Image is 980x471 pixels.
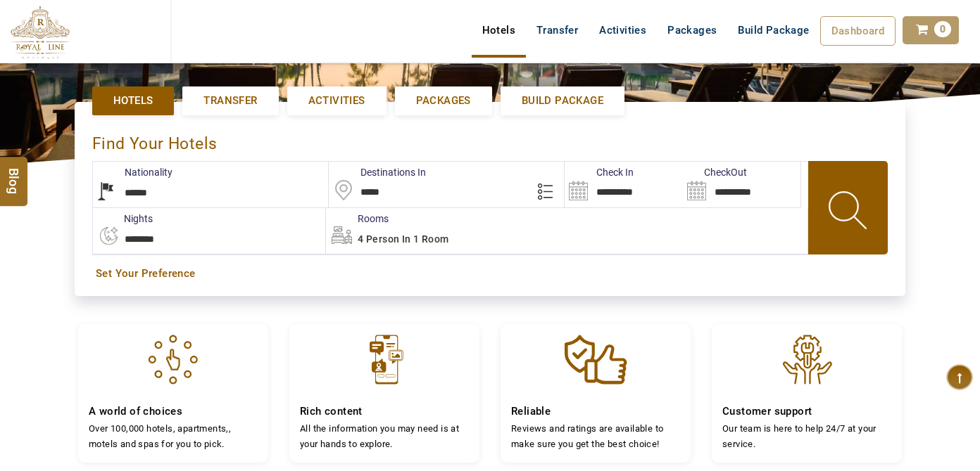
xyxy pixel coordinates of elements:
[831,25,885,37] span: Dashboard
[300,421,469,451] p: All the information you may need is at your hands to explore.
[92,212,153,226] label: nights
[5,168,23,180] span: Blog
[329,165,426,179] label: Destinations In
[89,421,258,451] p: Over 100,000 hotels, apartments,, motels and spas for you to pick.
[526,16,589,44] a: Transfer
[287,86,387,115] a: Activities
[472,16,526,44] a: Hotels
[903,16,959,44] a: 0
[522,93,603,108] span: Build Package
[89,405,258,418] h4: A world of choices
[308,93,365,108] span: Activities
[511,405,680,418] h4: Reliable
[358,233,448,245] span: 4 Person in 1 Room
[93,165,172,179] label: Nationality
[565,165,634,179] label: Check In
[657,16,727,44] a: Packages
[113,93,153,108] span: Hotels
[683,162,800,207] input: Search
[395,86,492,115] a: Packages
[11,6,70,59] img: The Royal Line Holidays
[326,212,389,226] label: Rooms
[182,86,278,115] a: Transfer
[511,421,680,451] p: Reviews and ratings are available to make sure you get the best choice!
[589,16,657,44] a: Activities
[300,405,469,418] h4: Rich content
[96,266,884,281] a: Set Your Preference
[501,86,624,115] a: Build Package
[722,405,891,418] h4: Customer support
[92,86,174,115] a: Hotels
[565,162,682,207] input: Search
[92,120,888,161] div: Find Your Hotels
[727,16,819,44] a: Build Package
[416,93,471,108] span: Packages
[722,421,891,451] p: Our team is here to help 24/7 at your service.
[683,165,747,179] label: CheckOut
[203,93,257,108] span: Transfer
[934,21,951,37] span: 0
